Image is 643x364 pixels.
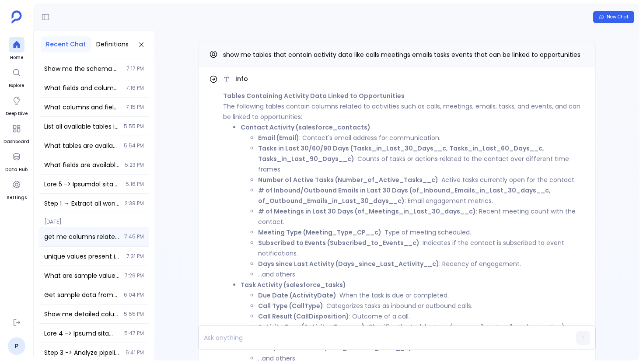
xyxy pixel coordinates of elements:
span: 5:23 PM [125,161,144,168]
li: : Active tasks currently open for the contact. [258,175,585,185]
span: Get sample data from CreatedDate column in salesforce_opportunities table and show its statistics... [44,290,119,299]
strong: Tables Containing Activity Data Linked to Opportunities [223,91,405,100]
span: List all available tables in the system that might contain sales activity data [44,122,119,131]
span: Dashboard [3,138,29,145]
span: Data Hub [5,166,28,173]
strong: Tasks in Last 30/60/90 Days (Tasks_in_Last_30_Days__c, Tasks_in_Last_60_Days__c, Tasks_in_Last_90... [258,144,544,163]
li: : Outcome of a call. [258,311,585,322]
span: 7:45 PM [124,233,144,240]
li: ...and others [258,269,585,280]
a: Data Hub [5,149,28,173]
li: ...and others [258,353,585,364]
span: unique values present in stageName column in accounts [44,252,121,261]
span: get me columns related to customers [44,232,119,241]
span: Settings [7,194,27,201]
span: What fields and columns are available in the salesforce_opportunities table? [44,84,121,92]
li: : Categorizes tasks as inbound or outbound calls. [258,301,585,311]
a: Home [9,37,24,61]
span: What columns and fields are available in the salesforce_opportunities table that I can use to ana... [44,103,121,112]
strong: Activity Type (Activity_Type__c) [258,322,365,331]
span: 5:55 PM [124,123,144,130]
span: Show me the schema and available columns for opportunities data [44,64,121,73]
strong: Meeting Type (Meeting_Type_CP__c) [258,228,381,237]
span: Explore [9,82,24,89]
span: 5:41 PM [126,349,144,356]
span: 7:31 PM [126,253,144,260]
button: Recent Chat [41,36,91,52]
li: : Recency of engagement. [258,259,585,269]
span: Show me detailed column statistics for the ARR__c field from the salesforce_opportunities table f... [44,310,119,318]
strong: Task Activity (salesforce_tasks) [241,280,346,289]
span: 5:47 PM [124,330,144,337]
button: Definitions [91,36,134,52]
li: : Contact's email address for communication. [258,133,585,143]
span: 5:54 PM [124,142,144,149]
strong: Due Date (ActivityDate) [258,291,336,300]
li: : Recent meeting count with the contact. [258,206,585,227]
span: 5:16 PM [126,181,144,188]
span: 5:55 PM [124,311,144,318]
li: : Classifies the task by type (e.g., email sent, call made, meeting). [258,322,585,332]
strong: Contact Activity (salesforce_contacts) [241,123,370,132]
a: Deep Dive [6,93,28,117]
a: P [8,337,25,355]
strong: Call Result (CallDisposition) [258,312,349,321]
span: Step 1 → Extract all won opportunities from Salesforce Query the salesforce_opportunities table t... [44,199,119,208]
span: 2:39 PM [125,200,144,207]
li: : Type of meeting scheduled. [258,227,585,238]
li: : Counts of tasks or actions related to the contact over different time frames. [258,143,585,175]
span: [DATE] [39,213,149,225]
span: What tables are available that contain activity data such as calls, meetings, emails, tasks, or o... [44,141,119,150]
strong: # of Inbound/Outbound Emails in Last 30 Days (of_Inbound_Emails_in_Last_30_days__c, of_Outbound_E... [258,186,551,205]
span: Step 7 -> Create cross-analysis of sales cycle performance by opportunity type and sales rep comb... [44,329,119,338]
p: The following tables contain columns related to activities such as calls, meetings, emails, tasks... [223,101,585,122]
strong: Subscribed to Events (Subscribed_to_Events__c) [258,238,419,247]
img: petavue logo [11,10,22,24]
span: Info [235,74,248,84]
strong: Number of Active Tasks (Number_of_Active_Tasks__c) [258,175,438,184]
span: Home [9,54,24,61]
strong: Call Type (CallType) [258,301,323,310]
span: Step 1 -> Identify historical deals that were previously stuck but eventually closed won with com... [44,180,120,189]
button: New Chat [593,11,634,23]
li: : Indicates if the contact is subscribed to event notifications. [258,238,585,259]
strong: # of Meetings in Last 30 Days (of_Meetings_in_Last_30_days__c) [258,207,476,216]
span: What fields are available in the salesforce_accounts table related to health scores and what fiel... [44,161,119,169]
li: : Email engagement metrics. [258,185,585,206]
a: Explore [9,65,24,89]
span: Step 3 -> Analyze pipeline performance by calculating key metrics and trends from enriched closed... [44,348,120,357]
span: 7:15 PM [126,104,144,111]
span: 7:17 PM [126,65,144,72]
strong: Email (Email) [258,133,299,142]
span: 7:16 PM [126,84,144,91]
span: 6:04 PM [124,291,144,298]
a: Settings [7,177,27,201]
a: Dashboard [3,121,29,145]
span: show me tables that contain activity data like calls meetings emails tasks events that can be lin... [223,50,580,59]
span: New Chat [607,14,629,20]
strong: Days since Last Activity (Days_since_Last_Activity__c) [258,259,439,268]
li: : When the task is due or completed. [258,290,585,301]
span: 7:29 PM [125,272,144,279]
span: What are sample values present in Type column in account table? [44,271,119,280]
span: Deep Dive [6,110,28,117]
